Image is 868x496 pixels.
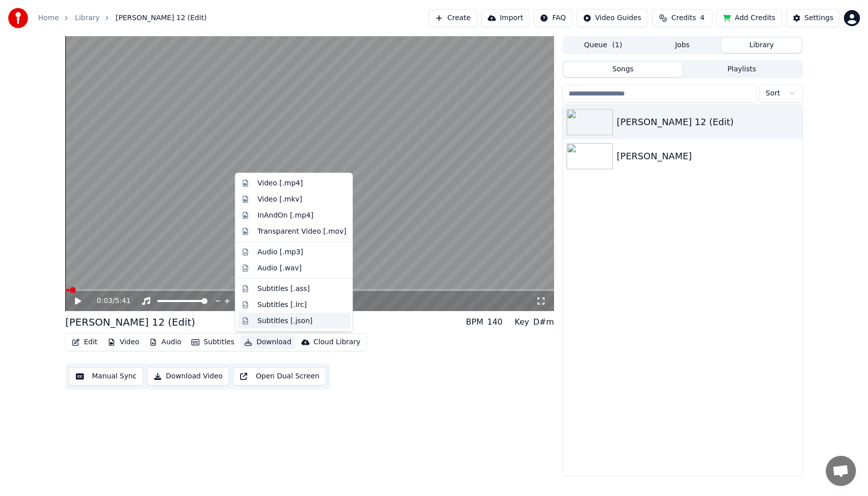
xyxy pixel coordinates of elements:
button: Library [722,38,801,53]
span: 0:03 [97,296,113,306]
button: Audio [145,335,185,349]
span: 4 [700,13,705,23]
button: Open Dual Screen [233,367,326,385]
div: 140 [487,316,503,328]
button: Settings [786,9,840,27]
span: Credits [671,13,696,23]
div: Transparent Video [.mov] [258,226,347,236]
span: Sort [766,88,780,98]
button: Video [103,335,143,349]
button: Import [481,9,529,27]
div: Audio [.mp3] [258,247,303,257]
div: Settings [805,13,833,23]
button: FAQ [533,9,572,27]
button: Playlists [682,62,801,77]
a: Home [38,13,59,23]
button: Create [428,9,477,27]
button: Jobs [643,38,722,53]
button: Download [240,335,295,349]
div: Open chat [826,456,856,486]
a: Library [75,13,99,23]
div: [PERSON_NAME] [617,149,798,163]
button: Credits4 [652,9,712,27]
span: 5:41 [115,296,131,306]
button: Edit [68,335,101,349]
img: youka [8,8,28,28]
span: ( 1 ) [612,40,622,50]
div: Subtitles [.ass] [258,283,310,293]
div: Video [.mkv] [258,194,302,204]
span: [PERSON_NAME] 12 (Edit) [116,13,206,23]
div: Video [.mp4] [258,178,303,188]
div: [PERSON_NAME] 12 (Edit) [617,115,798,129]
button: Add Credits [716,9,782,27]
button: Video Guides [577,9,648,27]
button: Songs [564,62,683,77]
button: Queue [564,38,643,53]
div: Subtitles [.json] [258,316,313,326]
div: Key [515,316,529,328]
div: Subtitles [.lrc] [258,300,307,310]
div: BPM [466,316,483,328]
div: InAndOn [.mp4] [258,210,314,220]
button: Manual Sync [69,367,143,385]
div: / [97,296,121,306]
div: D#m [533,316,554,328]
nav: breadcrumb [38,13,206,23]
div: Cloud Library [313,337,360,347]
div: [PERSON_NAME] 12 (Edit) [65,315,195,329]
button: Download Video [147,367,229,385]
button: Subtitles [187,335,238,349]
div: Audio [.wav] [258,263,302,273]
